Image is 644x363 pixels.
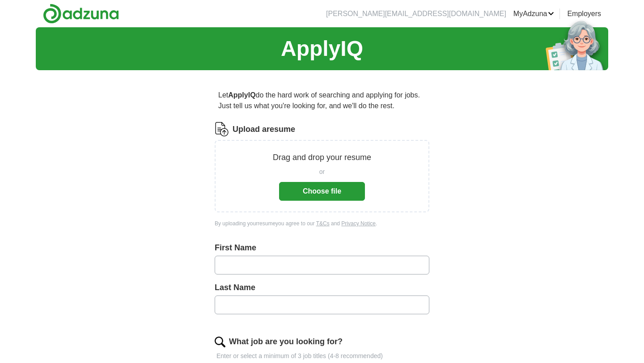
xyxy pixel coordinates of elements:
strong: ApplyIQ [228,91,255,99]
a: T&Cs [316,220,330,227]
img: CV Icon [215,122,229,136]
p: Drag and drop your resume [273,152,371,164]
li: [PERSON_NAME][EMAIL_ADDRESS][DOMAIN_NAME] [326,8,506,19]
a: Privacy Notice [341,220,376,227]
button: Choose file [279,182,365,201]
a: MyAdzuna [513,8,555,19]
img: search.png [215,337,225,347]
img: Adzuna logo [43,4,119,24]
p: Let do the hard work of searching and applying for jobs. Just tell us what you're looking for, an... [215,86,429,115]
p: Enter or select a minimum of 3 job titles (4-8 recommended) [215,351,429,361]
span: or [319,167,325,177]
h1: ApplyIQ [281,33,363,65]
a: Employers [567,8,601,19]
label: Upload a resume [233,123,295,135]
label: Last Name [215,282,429,294]
label: First Name [215,242,429,254]
label: What job are you looking for? [229,336,343,348]
div: By uploading your resume you agree to our and . [215,219,429,228]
